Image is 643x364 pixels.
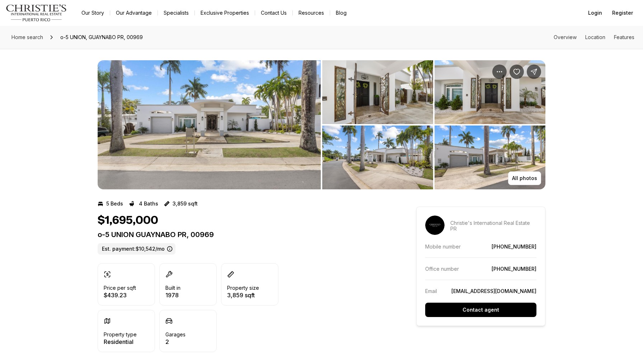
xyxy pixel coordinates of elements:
p: Built in [165,285,180,291]
a: Skip to: Location [585,34,605,40]
p: Residential [104,339,137,345]
button: Login [584,6,606,20]
p: Price per sqft [104,285,136,291]
a: Specialists [158,8,194,18]
a: Home search [9,32,46,43]
p: 5 Beds [106,201,123,207]
p: Mobile number [425,244,461,250]
a: [PHONE_NUMBER] [492,244,536,250]
li: 1 of 18 [98,60,321,189]
p: Garages [165,332,186,337]
img: logo [6,4,67,22]
p: Email [425,288,437,294]
div: Listing Photos [98,60,545,189]
a: [PHONE_NUMBER] [492,266,536,272]
p: Property size [227,285,259,291]
p: 3,859 sqft [173,201,198,207]
a: Skip to: Overview [554,34,577,40]
button: View image gallery [322,126,433,189]
span: o-5 UNION, GUAYNABO PR, 00969 [57,32,146,43]
span: Home search [11,34,43,40]
a: Skip to: Features [614,34,634,40]
button: View image gallery [435,126,545,189]
button: View image gallery [98,60,321,189]
button: View image gallery [322,60,433,124]
li: 2 of 18 [322,60,545,189]
span: Register [612,10,633,16]
p: Contact agent [463,307,499,313]
p: o-5 UNION GUAYNABO PR, 00969 [98,230,390,239]
p: $439.23 [104,292,136,298]
p: 1978 [165,292,180,298]
a: Our Advantage [110,8,158,18]
button: View image gallery [435,60,545,124]
button: Share Property: o-5 UNION [527,65,541,79]
span: Login [588,10,602,16]
button: All photos [508,171,541,185]
label: Est. payment: $10,542/mo [98,243,175,255]
a: [EMAIL_ADDRESS][DOMAIN_NAME] [451,288,536,294]
button: Save Property: o-5 UNION [510,65,524,79]
button: Contact agent [425,303,536,317]
p: 4 Baths [139,201,158,207]
nav: Page section menu [554,34,634,40]
p: Property type [104,332,137,337]
button: Contact Us [255,8,292,18]
p: 2 [165,339,186,345]
p: Christie's International Real Estate PR [450,220,536,232]
h1: $1,695,000 [98,214,158,227]
button: Property options [492,65,507,79]
a: Our Story [76,8,110,18]
a: Resources [293,8,330,18]
button: Register [608,6,637,20]
p: Office number [425,266,459,272]
p: All photos [512,175,537,181]
a: Blog [330,8,352,18]
p: 3,859 sqft [227,292,259,298]
a: Exclusive Properties [195,8,255,18]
